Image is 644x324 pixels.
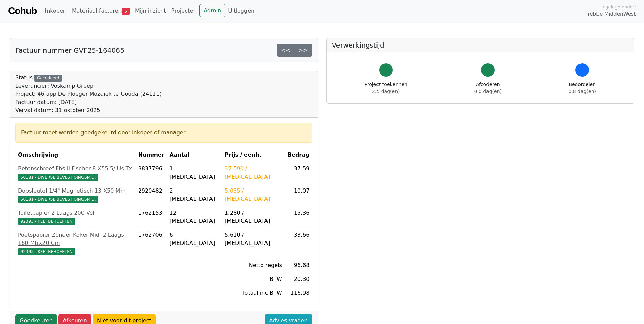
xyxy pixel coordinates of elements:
a: Projecten [168,4,199,18]
td: Netto regels [222,258,285,272]
td: 10.07 [285,184,312,206]
div: 1 [MEDICAL_DATA] [170,165,219,181]
span: Trebbe MiddenWest [585,10,636,18]
h5: Verwerkingstijd [332,41,629,49]
span: 92393 - KEETBEHOEFTEN [18,218,75,225]
div: Afcoderen [474,81,502,95]
a: Uitloggen [225,4,257,18]
th: Nummer [135,148,167,162]
span: 50181 - DIVERSE BEVESTIGINGSMID. [18,196,98,203]
a: << [277,44,295,57]
a: Materiaal facturen5 [69,4,132,18]
td: 1762153 [135,206,167,228]
div: 1.280 / [MEDICAL_DATA] [225,209,282,225]
div: Factuur moet worden goedgekeurd door inkoper of manager. [21,129,307,137]
div: 2 [MEDICAL_DATA] [170,187,219,203]
td: 96.68 [285,258,312,272]
a: Mijn inzicht [132,4,169,18]
td: 2920482 [135,184,167,206]
td: 1762706 [135,228,167,258]
th: Aantal [167,148,222,162]
div: Poetspapier Zonder Koker Midi 2 Laags 160 Mtrx20 Cm [18,231,133,247]
div: Status: [15,74,162,114]
span: 2.5 dag(en) [372,89,400,94]
td: BTW [222,272,285,286]
span: 92393 - KEETBEHOEFTEN [18,248,75,255]
div: Project: 46 app De Ploeger Mozaiek te Gouda (24111) [15,90,162,98]
span: 50181 - DIVERSE BEVESTIGINGSMID. [18,174,98,181]
td: 3837796 [135,162,167,184]
div: Dopsleutel 1/4" Magnetisch 13 X50 Mm [18,187,133,195]
div: 6 [MEDICAL_DATA] [170,231,219,247]
td: 33.66 [285,228,312,258]
th: Bedrag [285,148,312,162]
div: Beoordelen [569,81,596,95]
td: Totaal inc BTW [222,286,285,300]
th: Omschrijving [15,148,135,162]
div: 5.610 / [MEDICAL_DATA] [225,231,282,247]
a: Inkopen [42,4,69,18]
span: 5 [122,8,130,15]
div: 37.590 / [MEDICAL_DATA] [225,165,282,181]
a: Cohub [8,3,37,19]
div: 12 [MEDICAL_DATA] [170,209,219,225]
span: 0.8 dag(en) [569,89,596,94]
span: 0.0 dag(en) [474,89,502,94]
a: Toiletpapier 2 Laags 200 Vel92393 - KEETBEHOEFTEN [18,209,133,225]
div: Gecodeerd [34,75,62,82]
td: 15.36 [285,206,312,228]
div: 5.035 / [MEDICAL_DATA] [225,187,282,203]
a: Dopsleutel 1/4" Magnetisch 13 X50 Mm50181 - DIVERSE BEVESTIGINGSMID. [18,187,133,203]
div: Betonschroef Fbs Ii Fischer 8 X55 5/ Us Tx [18,165,133,173]
div: Project toekennen [365,81,407,95]
a: >> [294,44,312,57]
div: Toiletpapier 2 Laags 200 Vel [18,209,133,217]
h5: Factuur nummer GVF25-164065 [15,46,125,54]
a: Betonschroef Fbs Ii Fischer 8 X55 5/ Us Tx50181 - DIVERSE BEVESTIGINGSMID. [18,165,133,181]
div: Verval datum: 31 oktober 2025 [15,106,162,114]
a: Admin [199,4,225,17]
span: Ingelogd onder: [601,4,636,10]
div: Factuur datum: [DATE] [15,98,162,106]
div: Leverancier: Voskamp Groep [15,82,162,90]
td: 20.30 [285,272,312,286]
th: Prijs / eenh. [222,148,285,162]
td: 37.59 [285,162,312,184]
a: Poetspapier Zonder Koker Midi 2 Laags 160 Mtrx20 Cm92393 - KEETBEHOEFTEN [18,231,133,255]
td: 116.98 [285,286,312,300]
